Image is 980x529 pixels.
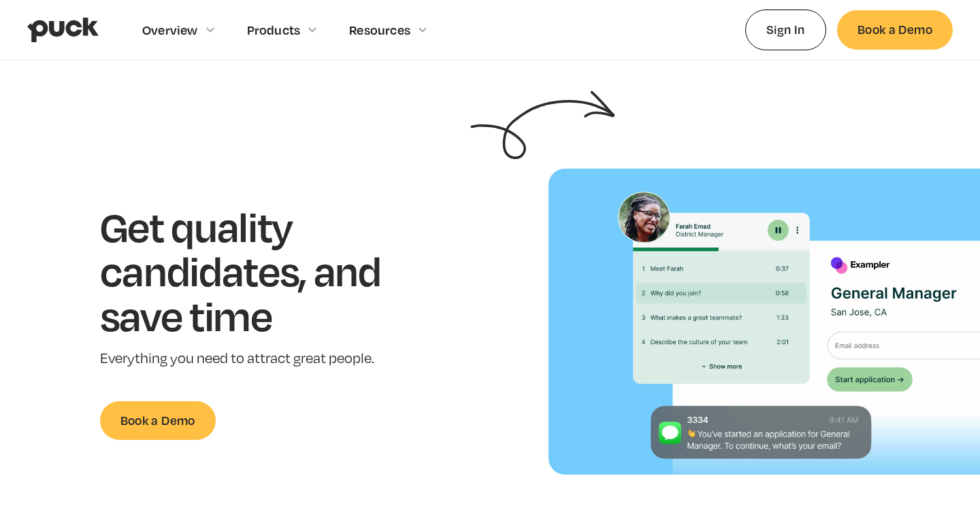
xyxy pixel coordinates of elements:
div: Overview [142,22,198,37]
p: Everything you need to attract great people. [100,349,423,369]
a: Book a Demo [837,10,953,49]
div: Products [247,22,301,37]
a: Book a Demo [100,401,216,440]
div: Resources [349,22,410,37]
a: Sign In [745,10,826,50]
h1: Get quality candidates, and save time [100,204,423,338]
